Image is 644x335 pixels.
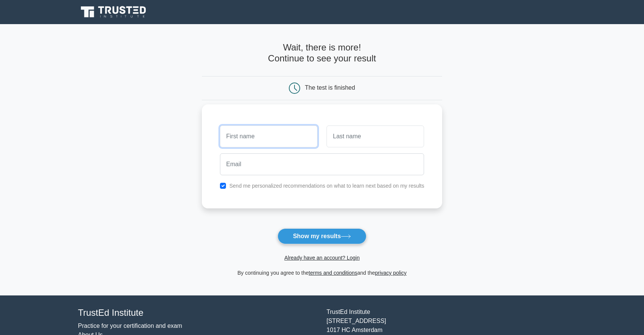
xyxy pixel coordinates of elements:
[278,228,366,244] button: Show my results
[78,323,182,329] a: Practice for your certification and exam
[202,42,443,64] h4: Wait, there is more! Continue to see your result
[229,183,424,189] label: Send me personalized recommendations on what to learn next based on my results
[375,270,407,276] a: privacy policy
[197,268,447,277] div: By continuing you agree to the and the
[327,125,424,147] input: Last name
[305,84,355,91] div: The test is finished
[284,255,360,261] a: Already have an account? Login
[78,307,317,318] h4: TrustEd Institute
[309,270,357,276] a: terms and conditions
[220,153,424,175] input: Email
[220,125,317,147] input: First name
